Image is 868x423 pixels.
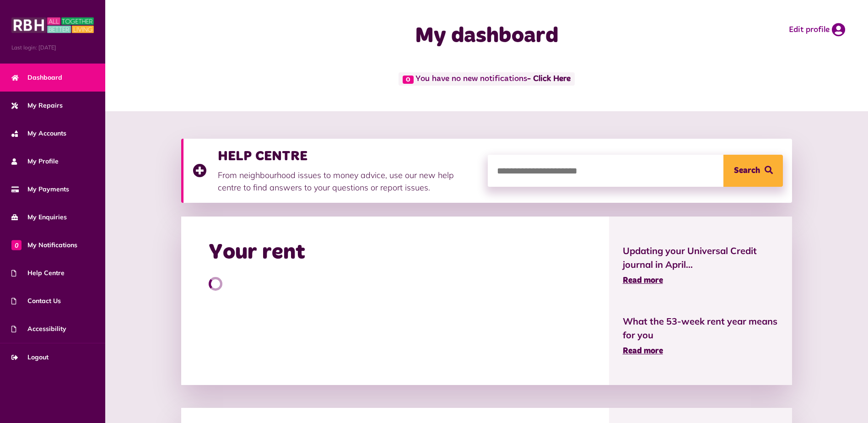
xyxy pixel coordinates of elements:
span: Logout [11,352,49,362]
span: What the 53-week rent year means for you [623,315,779,342]
span: My Accounts [11,129,66,138]
span: My Enquiries [11,212,67,222]
img: MyRBH [11,16,94,34]
span: My Profile [11,157,59,166]
h2: Your rent [209,239,305,266]
a: Edit profile [789,23,845,37]
button: Search [723,155,783,187]
a: What the 53-week rent year means for you Read more [623,315,779,358]
span: Updating your Universal Credit journal in April... [623,244,779,271]
span: Contact Us [11,296,61,306]
span: My Notifications [11,240,77,250]
h3: HELP CENTRE [218,148,479,164]
a: - Click Here [527,75,571,83]
span: My Payments [11,184,69,194]
span: Last login: [DATE] [11,43,94,52]
p: From neighbourhood issues to money advice, use our new help centre to find answers to your questi... [218,169,479,194]
span: Help Centre [11,268,65,278]
span: Dashboard [11,73,62,82]
span: 0 [403,76,414,84]
h1: My dashboard [305,23,669,49]
span: Search [734,155,760,187]
span: My Repairs [11,101,63,110]
span: Accessibility [11,324,66,334]
span: Read more [623,347,663,355]
a: Updating your Universal Credit journal in April... Read more [623,244,779,287]
span: 0 [11,240,22,250]
span: Read more [623,277,663,285]
span: You have no new notifications [399,72,575,86]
